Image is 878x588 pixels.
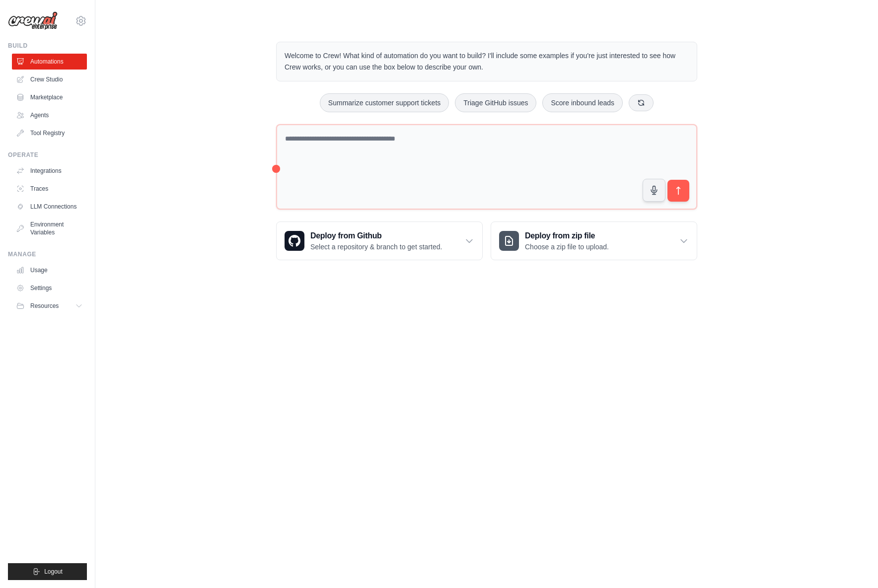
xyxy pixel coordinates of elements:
[8,11,58,30] img: Logo
[12,54,87,70] a: Automations
[12,262,87,278] a: Usage
[12,298,87,314] button: Resources
[320,93,449,112] button: Summarize customer support tickets
[525,230,609,242] h3: Deploy from zip file
[12,107,87,123] a: Agents
[12,125,87,141] a: Tool Registry
[12,72,87,87] a: Crew Studio
[455,93,536,112] button: Triage GitHub issues
[8,250,87,258] div: Manage
[12,199,87,215] a: LLM Connections
[525,242,609,252] p: Choose a zip file to upload.
[12,217,87,240] a: Environment Variables
[8,563,87,580] button: Logout
[310,242,442,252] p: Select a repository & branch to get started.
[30,302,59,310] span: Resources
[285,50,689,73] p: Welcome to Crew! What kind of automation do you want to build? I'll include some examples if you'...
[310,230,442,242] h3: Deploy from Github
[44,568,63,576] span: Logout
[12,181,87,197] a: Traces
[542,93,623,112] button: Score inbound leads
[8,151,87,159] div: Operate
[12,280,87,296] a: Settings
[12,89,87,105] a: Marketplace
[12,163,87,179] a: Integrations
[8,42,87,50] div: Build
